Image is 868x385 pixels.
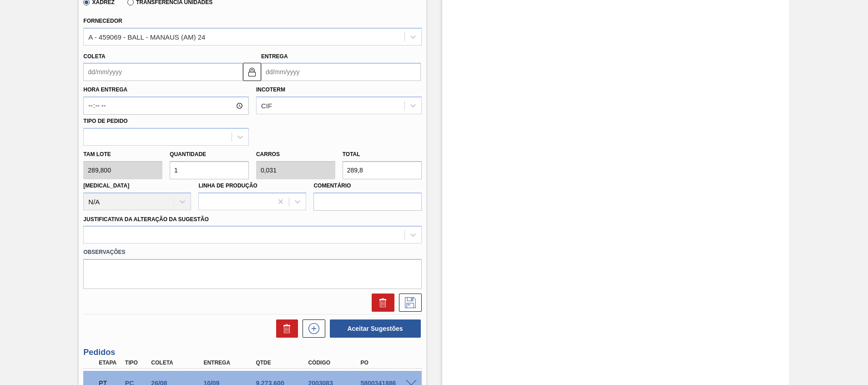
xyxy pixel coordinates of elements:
input: dd/mm/yyyy [261,63,421,81]
img: locked [247,66,257,77]
div: Aceitar Sugestões [325,319,422,339]
div: Excluir Sugestões [272,319,298,338]
div: Qtde [253,360,312,366]
label: Quantidade [170,151,206,157]
label: Total [343,151,360,157]
button: locked [243,63,261,81]
input: dd/mm/yyyy [83,63,243,81]
label: [MEDICAL_DATA] [83,182,129,189]
label: Fornecedor [83,18,122,24]
h3: Pedidos [83,348,421,357]
label: Entrega [261,53,288,60]
div: Nova sugestão [298,319,325,338]
div: Tipo [123,360,150,366]
label: Tam lote [83,148,162,161]
label: Comentário [313,179,421,192]
div: Excluir Sugestão [367,294,394,312]
label: Linha de Produção [198,182,257,189]
div: PO [358,360,417,366]
div: CIF [261,102,272,110]
label: Hora Entrega [83,83,249,96]
label: Carros [256,151,280,157]
button: Aceitar Sugestões [330,319,421,338]
label: Tipo de pedido [83,118,127,124]
div: Coleta [149,360,207,366]
label: Observações [83,246,421,259]
label: Incoterm [256,86,285,93]
div: Etapa [96,360,124,366]
div: Entrega [201,360,260,366]
div: Salvar Sugestão [394,294,422,312]
label: Justificativa da Alteração da Sugestão [83,216,209,223]
div: Código [306,360,364,366]
label: Coleta [83,53,105,60]
div: A - 459069 - BALL - MANAUS (AM) 24 [88,33,205,41]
